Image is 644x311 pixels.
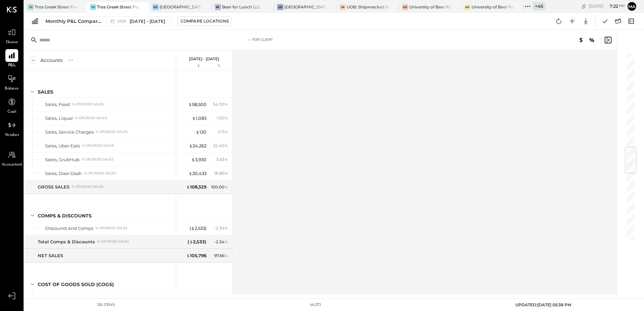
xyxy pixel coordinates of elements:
div: TG [90,4,96,10]
span: % [224,239,228,244]
div: Total Comps & Discounts [38,239,95,245]
div: Uo [277,4,283,10]
div: Beer for Lunch LLC [222,4,261,10]
a: Vendors [0,119,23,138]
button: Ma [626,1,637,12]
span: Accountant [2,162,22,168]
span: $ [196,129,199,135]
div: TG [28,4,34,10]
div: Comps & Discounts [38,212,92,219]
div: 100.00 [211,184,228,190]
div: % of GROSS SALES [84,171,116,176]
div: $ [180,63,206,69]
div: % of GROSS SALES [72,102,104,107]
a: Queue [0,26,23,45]
div: - 2.34 [214,225,228,231]
div: % of GROSS SALES [82,157,114,162]
div: GROSS SALES [38,184,69,190]
button: Monthly P&L Comparison M09[DATE] - [DATE] [42,16,171,26]
span: $ [191,157,195,162]
div: 3.63 [216,157,228,163]
div: Monthly P&L Comparison [45,18,102,25]
div: [GEOGRAPHIC_DATA] [284,4,326,10]
div: Sales, GrubHub [45,157,79,163]
div: COST OF GOODS SOLD (COGS) [38,281,114,288]
div: % of GROSS SALES [97,239,129,244]
span: % [224,157,228,162]
div: 1.08 [217,294,228,300]
span: % [224,294,228,299]
div: % of GROSS SALES [96,130,128,134]
div: UOB: Shipwrecked Sacramento [347,4,388,10]
span: $ [186,253,190,258]
span: $ [189,143,193,148]
div: % of GROSS SALES [71,184,103,189]
span: $ [192,115,196,121]
span: % [224,184,228,189]
a: Accountant [0,148,23,168]
a: Cash [0,96,23,115]
div: US [340,4,346,10]
div: Uo [464,4,471,10]
div: 631 [196,294,206,300]
a: P&L [0,49,23,69]
div: 24,262 [189,143,206,149]
span: $ [191,226,195,231]
div: 126 items [97,302,115,308]
div: 120 [196,129,206,135]
span: % [224,170,228,176]
span: UPDATED: [DATE] 05:38 PM [515,302,571,307]
div: 0.11 [218,129,228,135]
span: % [224,143,228,148]
span: % [224,115,228,120]
div: University of Beer Rocklin [409,4,451,10]
div: 97.66 [214,253,228,259]
div: Uo [153,4,159,10]
div: 54.00 [213,101,228,107]
div: Sales, Food [45,101,70,108]
span: M09 [118,20,128,23]
span: % [224,129,228,134]
div: Accounts [40,57,63,64]
div: Tros Greek Street Food - [GEOGRAPHIC_DATA] [35,4,76,10]
button: Compare Locations [178,16,232,26]
span: % [224,225,228,231]
div: [DATE] [589,3,625,9]
div: % of GROSS SALES [95,226,127,231]
div: 108,329 [186,184,206,190]
span: % [224,101,228,107]
span: Queue [6,39,18,45]
span: $ [189,171,192,176]
div: Tros Greek Street Food - [PERSON_NAME] [97,4,139,10]
div: % of (4105) Sales, Food [73,295,116,299]
div: Sales, Uber Eats [45,143,80,149]
span: Vendors [5,132,19,138]
div: ( 2,533 ) [190,225,206,232]
span: $ [189,239,193,244]
p: [DATE] - [DATE] [189,57,219,61]
div: SALES [38,89,53,95]
div: + 45 [533,2,545,10]
span: Balance [5,86,19,92]
div: copy link [580,3,587,10]
span: % [224,253,228,258]
div: 1.00 [217,115,228,121]
div: Sales, Door Dash [45,170,82,177]
div: Compare Locations [181,18,229,24]
div: % of GROSS SALES [75,116,107,120]
span: [DATE] - [DATE] [130,18,165,25]
div: Sales, Service Charges [45,129,94,135]
div: % of GROSS SALES [82,143,114,148]
a: Balance [0,72,23,92]
div: v 4.37.1 [310,302,321,308]
div: 18.86 [214,170,228,176]
div: 58,500 [188,101,206,108]
div: University of Beer Folsom [472,4,513,10]
div: For Client [252,37,273,42]
div: 20,433 [189,170,206,177]
div: Sales, Liquor [45,115,73,122]
div: [GEOGRAPHIC_DATA][US_STATE] [160,4,201,10]
div: - 2.34 [214,239,228,245]
div: Discounts and Comps [45,225,93,232]
span: $ [188,102,192,107]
